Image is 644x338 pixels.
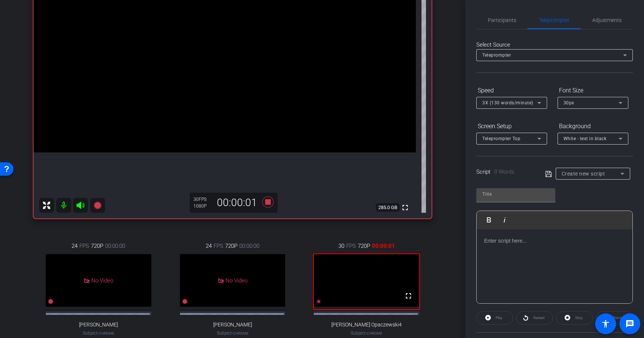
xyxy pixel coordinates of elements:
[79,322,118,328] span: [PERSON_NAME]
[91,242,103,250] span: 720P
[193,203,212,209] div: 1080P
[367,331,382,335] span: Chrome
[214,242,223,250] span: FPS
[98,331,99,336] span: -
[482,53,511,58] span: Teleprompter
[351,330,382,337] span: Subject
[482,190,549,199] input: Title
[233,331,249,335] span: Chrome
[225,277,247,284] span: No Video
[625,319,634,328] mat-icon: message
[476,120,547,133] div: Screen Setup
[562,171,605,177] span: Create new script
[563,100,574,105] span: 30px
[79,242,89,250] span: FPS
[338,242,344,250] span: 30
[206,242,212,250] span: 24
[199,197,206,202] span: FPS
[105,242,125,250] span: 00:00:00
[217,330,249,337] span: Subject
[482,212,496,227] button: Bold (⌘B)
[366,331,367,336] span: -
[482,136,520,141] span: Teleprompter Top
[213,322,252,328] span: [PERSON_NAME]
[476,41,633,49] div: Select Source
[558,84,628,97] div: Font Size
[488,18,516,23] span: Participants
[358,242,370,250] span: 720P
[232,331,233,336] span: -
[376,203,400,212] span: 285.0 GB
[592,18,622,23] span: Adjustments
[401,203,410,212] mat-icon: fullscreen
[498,212,512,227] button: Italic (⌘I)
[404,291,413,300] mat-icon: fullscreen
[372,242,395,250] span: 00:00:01
[212,196,262,209] div: 00:00:01
[558,120,628,133] div: Background
[91,277,113,284] span: No Video
[239,242,259,250] span: 00:00:00
[476,84,547,97] div: Speed
[539,18,569,23] span: Teleprompter
[83,330,114,337] span: Subject
[99,331,114,335] span: Chrome
[225,242,237,250] span: 720P
[601,319,610,328] mat-icon: accessibility
[331,322,402,328] span: [PERSON_NAME] Opaczewski4
[476,168,535,176] div: Script
[72,242,78,250] span: 24
[563,136,607,141] span: White - text in black
[494,168,514,175] span: 0 Words
[346,242,356,250] span: FPS
[193,196,212,202] div: 30
[482,100,533,105] span: 3X (130 words/minute)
